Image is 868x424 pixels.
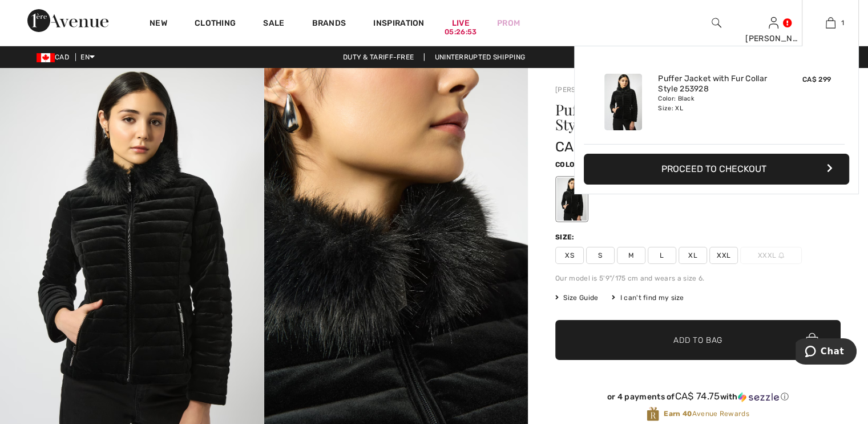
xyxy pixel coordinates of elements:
[312,18,346,30] a: Brands
[658,74,770,94] a: Puffer Jacket with Fur Collar Style 253928
[150,18,167,30] a: New
[557,178,587,221] div: Black
[37,53,74,61] span: CAD
[738,392,779,402] img: Sezzle
[445,27,477,38] div: 05:26:53
[555,161,582,169] span: Color:
[373,18,424,30] span: Inspiration
[664,410,692,418] strong: Earn 40
[27,9,108,32] img: 1ère Avenue
[658,94,770,113] div: Color: Black Size: XL
[617,247,645,264] span: M
[673,334,722,346] span: Add to Bag
[555,102,793,132] h1: Puffer Jacket With Fur Collar Style 253928
[555,293,598,303] span: Size Guide
[745,33,801,45] div: [PERSON_NAME]
[555,391,841,402] div: or 4 payments of with
[841,18,844,28] span: 1
[584,154,849,185] button: Proceed to Checkout
[709,247,738,264] span: XXL
[769,17,778,28] a: Sign In
[555,391,841,406] div: or 4 payments ofCA$ 74.75withSezzle Click to learn more about Sezzle
[586,247,615,264] span: S
[778,253,784,258] img: ring-m.svg
[740,247,802,264] span: XXXL
[555,232,577,242] div: Size:
[712,16,721,30] img: search the website
[555,320,841,360] button: Add to Bag
[648,247,676,264] span: L
[806,333,818,347] img: Bag.svg
[664,409,749,419] span: Avenue Rewards
[452,17,470,29] a: Live05:26:53
[555,247,584,264] span: XS
[802,16,858,30] a: 1
[555,139,611,155] span: CA$ 299
[675,390,720,402] span: CA$ 74.75
[555,273,841,283] div: Our model is 5'9"/175 cm and wears a size 6.
[80,53,95,61] span: EN
[555,86,612,94] a: [PERSON_NAME]
[802,75,831,83] span: CA$ 299
[497,17,520,29] a: Prom
[604,74,642,130] img: Puffer Jacket with Fur Collar Style 253928
[679,247,707,264] span: XL
[826,16,835,30] img: My Bag
[195,18,236,30] a: Clothing
[769,16,778,30] img: My Info
[263,18,284,30] a: Sale
[37,53,55,62] img: Canadian Dollar
[612,293,684,303] div: I can't find my size
[796,338,857,367] iframe: Opens a widget where you can chat to one of our agents
[647,406,659,422] img: Avenue Rewards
